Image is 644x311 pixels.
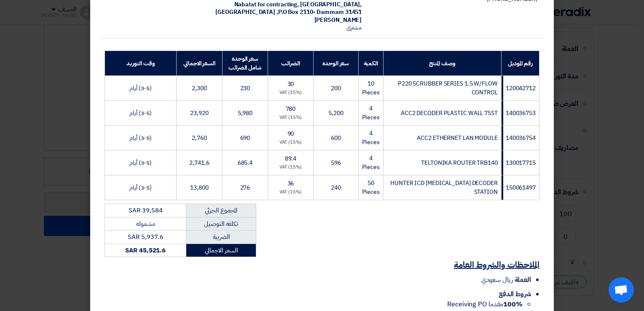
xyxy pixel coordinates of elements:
div: (15%) VAT [271,164,310,171]
th: وقت التوريد [105,51,177,76]
span: 780 [286,105,296,113]
span: 50 Pieces [362,179,380,196]
span: 596 [331,158,341,167]
td: السعر الاجمالي [186,244,256,257]
span: (3-5) أيام [129,84,152,93]
span: 5,200 [328,109,343,118]
span: شروط الدفع [499,289,531,299]
span: ACC2 DECODER PLASTIC WALL 75ST [401,109,498,118]
span: مشترى [346,23,362,32]
td: SAR 39,584 [105,204,186,217]
th: السعر الاجمالي [177,51,223,76]
span: 200 [331,84,341,93]
th: وصف المنتج [383,51,501,76]
span: HUNTER ICD [MEDICAL_DATA] DECODER STATION [390,179,498,196]
span: 2,741.6 [189,158,209,167]
span: (3-5) أيام [129,183,152,192]
th: سعر الوحدة شامل الضرائب [222,51,268,76]
span: 5,980 [238,109,253,118]
span: 600 [331,134,341,142]
td: تكلفه التوصيل [186,217,256,231]
div: (15%) VAT [271,139,310,146]
td: 140036754 [501,126,539,150]
span: 685.4 [238,158,253,167]
span: 2,760 [192,134,207,142]
td: 130017715 [501,150,539,175]
span: (3-5) أيام [129,158,152,167]
span: TELTONIKA ROUTER TRB140 [421,158,498,167]
span: P220 SCRUBBER SERIES 1.5 W/FLOW CONTROL [398,79,498,97]
span: 4 Pieces [362,104,380,122]
span: العملة [515,275,531,285]
span: 240 [331,183,341,192]
td: 150061497 [501,175,539,200]
th: رقم الموديل [501,51,539,76]
span: 30 [287,80,294,88]
strong: 100% [503,299,523,309]
div: (15%) VAT [271,189,310,196]
span: 2,300 [192,84,207,93]
span: ACC2 ETHERNET LAN MODULE [417,134,498,142]
span: 36 [287,179,294,188]
span: 690 [240,134,250,142]
span: (3-5) أيام [129,109,152,118]
span: 13,800 [190,183,208,192]
th: الكمية [358,51,383,76]
span: مقدما Receiving PO [447,299,523,309]
span: مشموله [136,219,155,228]
span: 4 Pieces [362,129,380,147]
span: [PERSON_NAME] [314,16,362,24]
span: ريال سعودي [481,275,513,285]
strong: SAR 45,521.6 [125,246,166,255]
span: 89.4 [285,154,297,163]
span: 4 Pieces [362,154,380,172]
u: الملاحظات والشروط العامة [454,258,539,271]
a: Open chat [609,277,634,303]
span: 23,920 [190,109,208,118]
td: 140036753 [501,101,539,126]
div: (15%) VAT [271,89,310,97]
span: 230 [240,84,250,93]
span: SAR 5,937.6 [128,232,164,241]
td: الضريبة [186,231,256,244]
span: (3-5) أيام [129,134,152,142]
span: 10 Pieces [362,79,380,97]
td: 120042712 [501,76,539,101]
span: 90 [287,129,294,138]
td: المجموع الجزئي [186,204,256,217]
span: 276 [240,183,250,192]
th: سعر الوحدة [313,51,358,76]
th: الضرائب [268,51,313,76]
div: (15%) VAT [271,114,310,121]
